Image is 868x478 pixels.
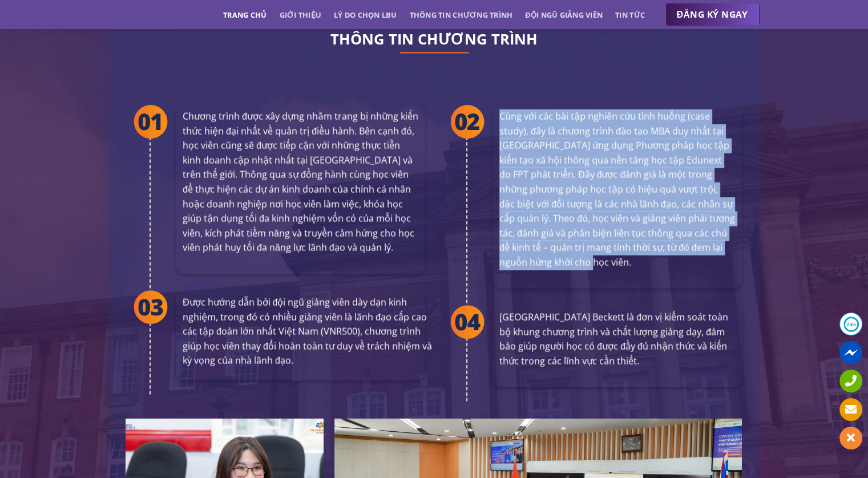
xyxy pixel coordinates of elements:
[223,5,267,25] a: Trang chủ
[126,33,742,44] h2: THÔNG TIN CHƯƠNG TRÌNH
[183,109,418,255] p: Chương trình được xây dựng nhằm trang bị những kiến thức hiện đại nhất về quản trị điều hành. Bên...
[499,109,735,270] p: Cùng với các bài tập nghiên cứu tình huống (case study), đây là chương trình đào tạo MBA duy nhất...
[615,5,645,25] a: Tin tức
[400,52,469,53] img: line-lbu.jpg
[665,3,760,26] a: ĐĂNG KÝ NGAY
[525,5,603,25] a: Đội ngũ giảng viên
[279,5,321,25] a: Giới thiệu
[334,5,397,25] a: Lý do chọn LBU
[183,295,432,368] p: Được hướng dẫn bởi đội ngũ giảng viên dày dạn kinh nghiệm, trong đó có nhiều giảng viên là lãnh đ...
[499,310,735,368] p: [GEOGRAPHIC_DATA] Beckett là đơn vị kiểm soát toàn bộ khung chương trình và chất lượng giảng dạy,...
[677,7,748,22] span: ĐĂNG KÝ NGAY
[410,5,513,25] a: Thông tin chương trình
